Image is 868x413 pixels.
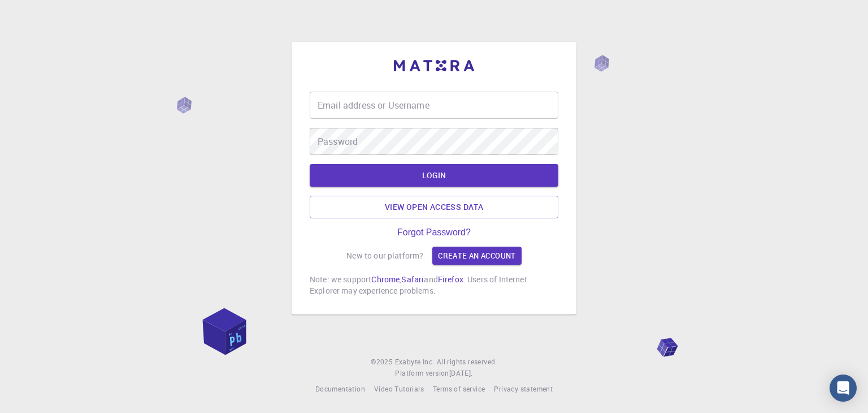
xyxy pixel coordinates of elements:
a: [DATE]. [449,368,473,379]
span: [DATE] . [449,368,473,377]
a: Chrome [371,274,400,285]
a: Privacy statement [494,384,553,395]
a: Firefox [438,274,463,285]
span: Platform version [395,368,449,379]
div: Open Intercom Messenger [830,375,857,402]
span: All rights reserved. [437,356,497,368]
a: Terms of service [433,384,485,395]
a: Exabyte Inc. [395,356,435,368]
a: Safari [401,274,424,285]
a: Forgot Password? [397,227,471,238]
span: Privacy statement [494,384,553,393]
span: Documentation [315,384,365,393]
span: Exabyte Inc. [395,357,435,366]
p: Note: we support , and . Users of Internet Explorer may experience problems. [310,274,558,296]
button: LOGIN [310,164,558,187]
span: Video Tutorials [374,384,424,393]
span: © 2025 [371,356,394,368]
p: New to our platform? [346,250,423,261]
a: Documentation [315,384,365,395]
span: Terms of service [433,384,485,393]
a: Video Tutorials [374,384,424,395]
a: View open access data [310,196,558,218]
a: Create an account [432,247,521,265]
